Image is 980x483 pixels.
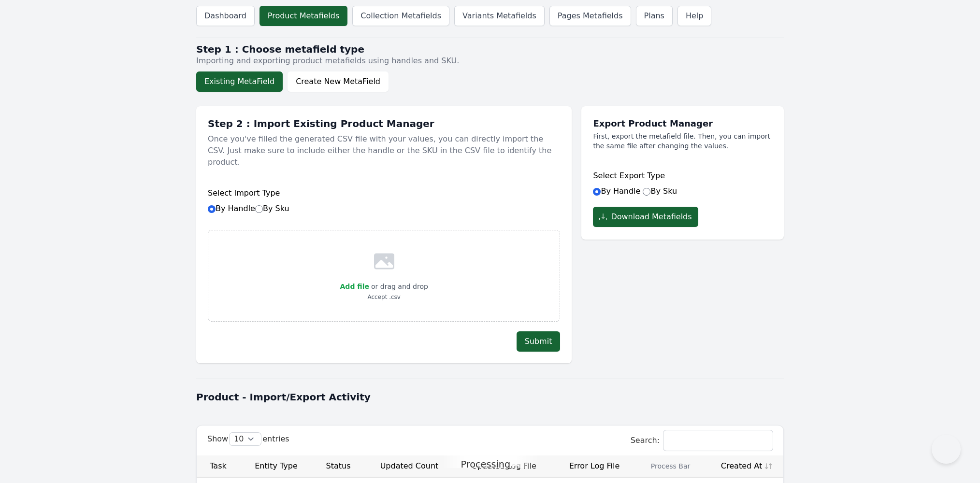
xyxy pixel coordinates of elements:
[442,449,538,468] div: Processing...
[352,6,449,26] a: Collection Metafields
[208,118,560,129] h1: Step 2 : Import Existing Product Manager
[208,187,560,199] h6: Select Import Type
[196,43,784,55] h2: Step 1 : Choose metafield type
[340,283,369,290] span: Add file
[706,455,783,477] th: Created At
[196,390,784,404] h1: Product - Import/Export Activity
[288,71,389,92] button: Create New MetaField
[932,435,961,464] iframe: Toggle Customer Support
[593,207,698,227] button: Download Metafields
[196,55,784,67] p: Importing and exporting product metafields using handles and SKU.
[643,186,677,196] label: By Sku
[207,434,289,443] label: Show entries
[593,131,772,151] p: First, export the metafield file. Then, you can import the same file after changing the values.
[593,170,772,182] h6: Select Export Type
[549,6,631,26] a: Pages Metafields
[663,430,773,451] input: Search:
[593,188,601,196] input: By Handle
[593,118,772,129] h1: Export Product Manager
[255,204,289,213] label: By Sku
[369,281,428,292] p: or drag and drop
[517,331,561,352] button: Submit
[208,204,289,213] label: By Handle
[636,6,673,26] a: Plans
[208,205,216,213] input: By HandleBy Sku
[677,6,711,26] a: Help
[230,433,261,445] select: Showentries
[196,6,255,26] a: Dashboard
[593,186,640,196] label: By Handle
[454,6,545,26] a: Variants Metafields
[643,188,650,196] input: By Sku
[255,205,263,213] input: By Sku
[208,129,560,172] p: Once you've filled the generated CSV file with your values, you can directly import the CSV. Just...
[340,292,428,302] p: Accept .csv
[631,436,773,445] label: Search:
[196,71,283,92] button: Existing MetaField
[259,6,347,26] a: Product Metafields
